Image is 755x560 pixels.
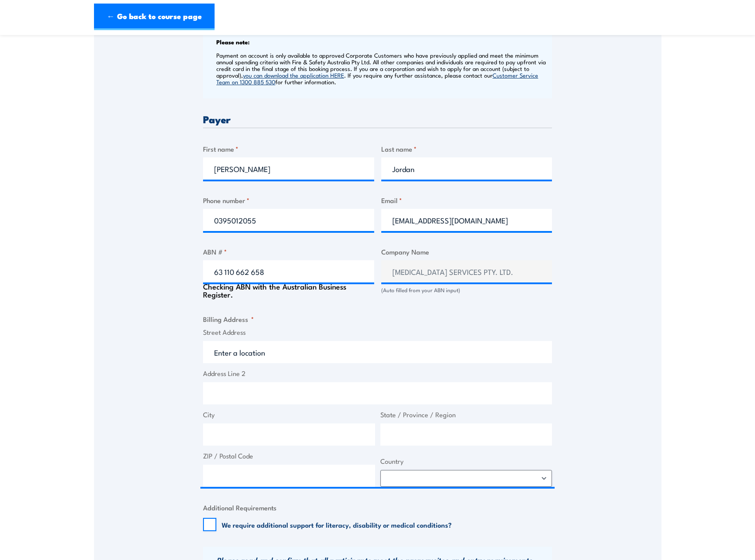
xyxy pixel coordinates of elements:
legend: Additional Requirements [203,502,277,513]
label: First name [203,144,374,154]
label: Country [380,456,552,466]
label: Street Address [203,327,552,337]
label: State / Province / Region [380,410,552,420]
label: ABN # [203,247,374,257]
input: Enter a location [203,341,552,363]
p: Payment on account is only available to approved Corporate Customers who have previously applied ... [216,52,550,85]
label: City [203,410,375,420]
a: ← Go back to course page [94,4,215,30]
label: Last name [381,144,552,154]
legend: Billing Address [203,314,254,324]
label: We require additional support for literacy, disability or medical conditions? [222,520,452,529]
div: Checking ABN with the Australian Business Register. [203,282,374,298]
label: Address Line 2 [203,368,552,379]
label: Company Name [381,247,552,257]
b: Please note: [216,37,250,46]
a: you can download the application HERE [243,71,344,79]
label: ZIP / Postal Code [203,451,375,461]
div: (Auto filled from your ABN input) [381,286,552,294]
h3: Payer [203,114,552,124]
label: Phone number [203,195,374,205]
label: Email [381,195,552,205]
a: Customer Service Team on 1300 885 530 [216,71,538,86]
